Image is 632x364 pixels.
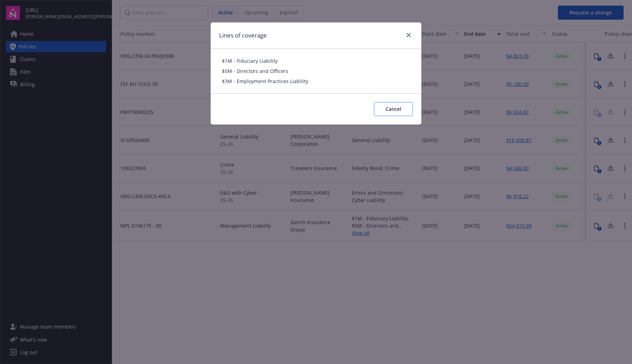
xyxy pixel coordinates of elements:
span: $1M - Fiduciary Liability [222,57,410,65]
span: $3M - Employment Practices Liability [222,77,410,85]
span: $5M - Directors and Officers [222,67,410,75]
span: Cancel [386,106,401,112]
button: Cancel [374,102,413,116]
a: close [404,31,413,39]
h1: Lines of coverage [219,31,267,40]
